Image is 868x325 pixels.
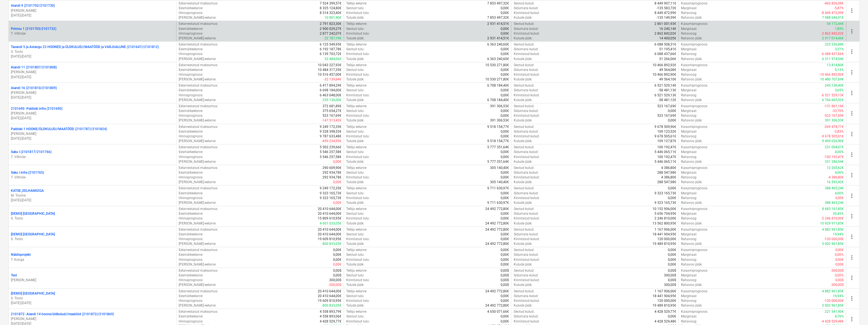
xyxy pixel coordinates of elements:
p: Hinnaprognoos : [179,52,203,56]
p: M. Toome [11,193,174,198]
p: Kinnitatud tulu : [346,113,370,118]
p: Test [11,273,17,278]
p: Rahavoog : [681,72,697,77]
p: Hinnaprognoos : [179,93,203,98]
p: 51 266,06€ [659,57,676,61]
p: 6 463 048,00€ [320,93,341,98]
p: 9 249 172,35€ [320,125,341,129]
p: 13 814,80€ [827,63,844,68]
p: [DATE] - [DATE] [11,198,174,203]
p: Eesmärkeelarve : [179,47,203,52]
p: 6 139 703,72€ [320,52,341,56]
span: more_vert [848,274,855,281]
p: 0,00€ [500,109,509,113]
p: 9 678 509,96€ [654,125,676,129]
div: Tasandi 5 ja Astangu 23 HOONED ja ÜLDKULUD//MAATÖÖD ja VARJUALUNE (2101647//2101812)S. Toots[DATE... [11,45,174,59]
p: Kulude jääk : [513,77,532,82]
p: 6 521 529,13€ [654,93,676,98]
p: S. Toots [11,237,174,242]
p: Kulude jääk : [513,57,532,61]
p: Rahavoog : [681,52,697,56]
p: [PERSON_NAME] [11,90,174,95]
p: -147 513,42€ [322,118,341,123]
p: 6 708 184,40€ [487,98,509,102]
p: 7 853 497,32€ [487,15,509,20]
p: Hinnaprognoos : [179,113,203,118]
p: -33,70% [832,109,844,113]
p: 0,00€ [500,11,509,15]
div: 2101690 -Paldiski infra (2101690)[PERSON_NAME][DATE]-[DATE] [11,106,174,121]
p: Rahavoo jääk : [681,139,702,144]
p: Tellija eelarve : [346,42,367,47]
p: [DATE] - [DATE] [11,116,174,121]
p: Kinnitatud tulu : [346,134,370,139]
p: Aiandi 11 (2101807/2101808) [11,65,57,70]
p: Saku I (2101817/2101766) [11,150,52,154]
p: Kasumiprognoos : [681,1,708,6]
p: 14 400,05€ [659,36,676,41]
p: -460 826,08€ [824,1,844,6]
span: more_vert [848,48,855,55]
p: 6 363 240,60€ [487,57,509,61]
div: Paldiski 1 HOONE/ÜLDKULUD//MAATÖÖD (2101787//2101824)[PERSON_NAME][DATE]-[DATE] [11,127,174,141]
p: 2 931 414,51€ [487,36,509,41]
p: Rahavoog : [681,93,697,98]
p: Kinnitatud kulud : [513,113,539,118]
p: Seotud kulud : [513,42,534,47]
p: Kasumiprognoos : [681,21,708,26]
p: Printsu 1 (2101705/2101732) [11,27,56,31]
p: Seotud tulu : [346,27,364,31]
p: Hinnaprognoos : [179,11,203,15]
p: Paldiski 1 HOONE/ÜLDKULUD//MAATÖÖD (2101787//2101824) [11,127,107,132]
p: Kinnitatud kulud : [513,134,539,139]
p: Kulude jääk : [513,36,532,41]
p: 10 530 271,80€ [485,63,509,68]
p: -6 521 529,13€ [821,93,844,98]
p: Tellija eelarve : [346,63,367,68]
p: 9 678 505,61€ [654,134,676,139]
p: 2 861 001,93€ [654,21,676,26]
p: Aiandi 9 (2101702/2101730) [11,3,55,8]
p: -131 861,16€ [824,104,844,109]
p: -523 167,69€ [824,113,844,118]
p: 52 484,06€ [324,57,341,61]
p: KATSE_EELHANKEGA [11,188,44,193]
p: [DATE] - [DATE] [11,54,174,59]
p: 2 917 014,46€ [822,36,844,41]
p: Rahavoo jääk : [681,98,702,102]
p: 6 417 894,29€ [320,83,341,88]
p: 49 564,10€ [659,77,676,82]
p: Kinnitatud tulu : [346,93,370,98]
p: [DATE] - [DATE] [11,136,174,141]
p: Kulude jääk : [513,15,532,20]
span: more_vert [848,172,855,178]
p: [DATE] - [DATE] [11,301,174,305]
p: S. Toots [11,216,174,221]
p: Kasumiprognoos : [681,83,708,88]
p: Eesmärkeelarve : [179,88,203,93]
p: 9 409 026,90€ [822,139,844,144]
p: 10 043 227,93€ [318,63,341,68]
p: Kinnitatud kulud : [513,11,539,15]
p: 0,00€ [500,27,509,31]
p: 245 136,40€ [825,83,844,88]
span: more_vert [848,213,855,219]
p: -58 481,13€ [658,88,676,93]
p: Marginaal : [681,129,697,134]
p: [DATE] - [DATE] [11,95,174,100]
p: Marginaal : [681,27,697,31]
p: -2,83% [834,129,844,134]
p: 54 172,44€ [827,21,844,26]
p: Aiandi 16 (2101810/2101809) [11,86,57,90]
p: Hinnaprognoos : [179,31,203,36]
p: Rahavoog : [681,31,697,36]
p: Kasumiprognoos : [681,63,708,68]
p: 8 449 907,11€ [654,1,676,6]
p: [PERSON_NAME] [11,278,174,283]
p: 6 708 184,40€ [487,83,509,88]
span: more_vert [848,110,855,117]
p: [DEMO] [GEOGRAPHIC_DATA] [11,291,55,296]
p: 223 536,88€ [825,42,844,47]
p: -9 678 505,61€ [821,134,844,139]
p: 9 787 633,48€ [320,134,341,139]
